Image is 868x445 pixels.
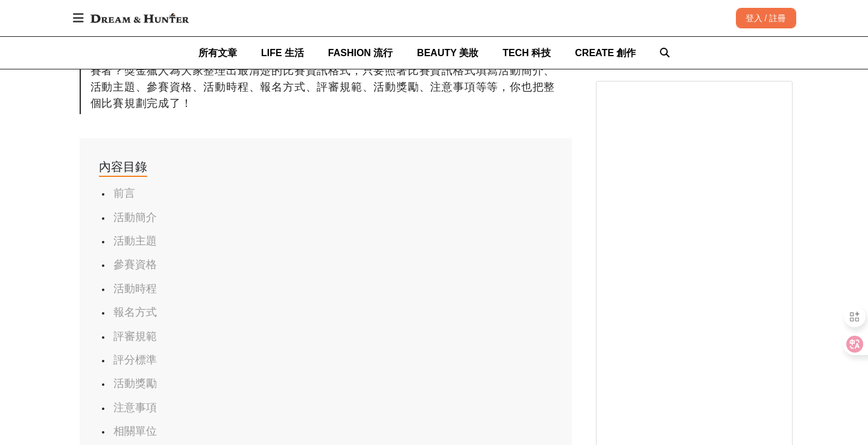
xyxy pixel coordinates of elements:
a: CREATE 創作 [575,37,636,69]
a: 活動獎勵 [113,377,157,389]
a: 報名方式 [113,306,157,318]
a: 評分標準 [113,354,157,366]
a: FASHION 流行 [328,37,393,69]
div: 想辦一場比賽，從零開始的你應該要準備哪些資訊才能找到合適的人來參加、吸引到正確的參賽者？獎金獵人為大家整理出最清楚的比賽資訊格式，只要照著比賽資訊格式填寫活動簡介、活動主題、參賽資格、活動時程、... [80,44,572,114]
a: BEAUTY 美妝 [417,37,478,69]
a: 相關單位 [113,425,157,437]
a: 所有文章 [198,37,237,69]
a: 評審規範 [113,330,157,342]
span: LIFE 生活 [261,48,304,58]
a: 參賽資格 [113,258,157,271]
a: TECH 科技 [502,37,551,69]
span: BEAUTY 美妝 [417,48,478,58]
div: 登入 / 註冊 [736,8,796,28]
img: Dream & Hunter [84,7,195,29]
a: 活動簡介 [113,211,157,223]
a: 前言 [113,187,135,199]
a: 注意事項 [113,402,157,414]
span: 所有文章 [198,48,237,58]
span: TECH 科技 [502,48,551,58]
a: 活動時程 [113,283,157,295]
a: 活動主題 [113,235,157,247]
span: CREATE 創作 [575,48,636,58]
div: 內容目錄 [99,158,147,177]
a: LIFE 生活 [261,37,304,69]
span: FASHION 流行 [328,48,393,58]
